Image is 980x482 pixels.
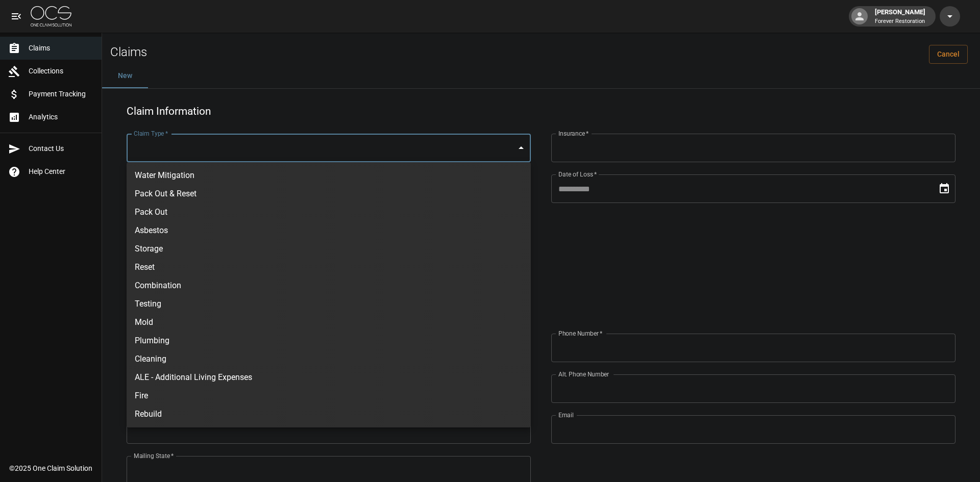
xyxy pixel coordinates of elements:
li: Pack Out [127,203,531,221]
li: Testing [127,295,531,313]
li: Water Mitigation [127,166,531,185]
li: Asbestos [127,221,531,240]
li: Fire [127,387,531,405]
li: Pack Out & Reset [127,185,531,203]
li: Combination [127,276,531,295]
li: Plumbing [127,332,531,350]
li: Reset [127,258,531,276]
li: Rebuild [127,405,531,423]
li: ALE - Additional Living Expenses [127,368,531,387]
li: Cleaning [127,350,531,368]
li: Storage [127,240,531,258]
li: Mold [127,313,531,332]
